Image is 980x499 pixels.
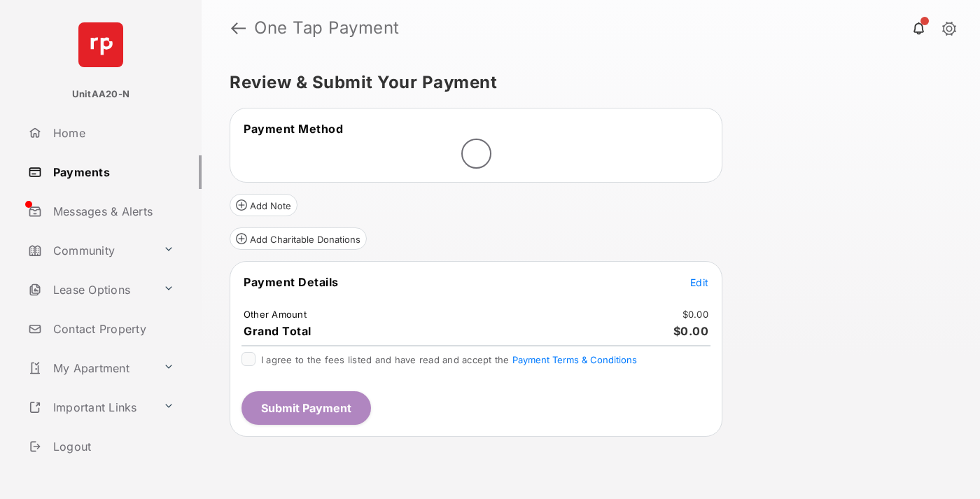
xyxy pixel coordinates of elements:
[22,195,202,228] a: Messages & Alerts
[673,324,709,338] span: $0.00
[261,354,637,365] span: I agree to the fees listed and have read and accept the
[244,275,339,289] span: Payment Details
[22,312,202,346] a: Contact Property
[690,276,708,288] span: Edit
[72,87,129,101] p: UnitAA20-N
[241,391,371,425] button: Submit Payment
[254,20,400,36] strong: One Tap Payment
[230,74,941,91] h5: Review & Submit Your Payment
[22,155,202,189] a: Payments
[78,22,123,67] img: svg+xml;base64,PHN2ZyB4bWxucz0iaHR0cDovL3d3dy53My5vcmcvMjAwMC9zdmciIHdpZHRoPSI2NCIgaGVpZ2h0PSI2NC...
[22,351,157,385] a: My Apartment
[230,227,367,250] button: Add Charitable Donations
[512,354,637,365] button: I agree to the fees listed and have read and accept the
[22,273,157,307] a: Lease Options
[22,430,202,463] a: Logout
[244,122,343,136] span: Payment Method
[22,234,157,267] a: Community
[690,275,708,289] button: Edit
[244,324,311,338] span: Grand Total
[22,116,202,150] a: Home
[22,391,157,424] a: Important Links
[243,308,307,321] td: Other Amount
[682,308,709,321] td: $0.00
[230,194,297,216] button: Add Note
